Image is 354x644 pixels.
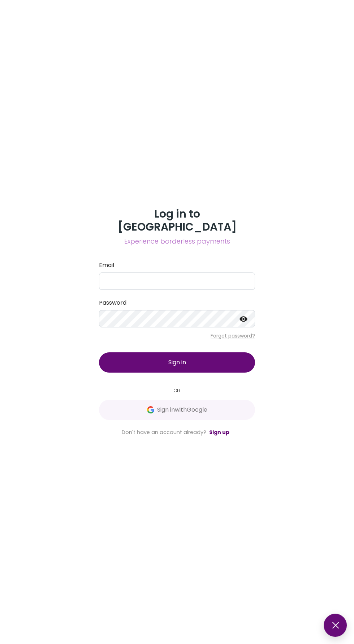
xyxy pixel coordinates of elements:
[99,261,255,270] label: Email
[99,352,255,373] button: Sign in
[122,429,206,436] span: Don't have an account already?
[99,332,255,339] p: Forgot password?
[99,400,255,420] button: GoogleSign inwithGoogle
[209,429,229,436] a: Sign up
[147,406,154,413] img: Google
[157,405,207,414] span: Sign in with Google
[99,207,255,233] h3: Log in to [GEOGRAPHIC_DATA]
[99,236,255,246] span: Experience borderless payments
[99,387,255,394] small: OR
[168,358,186,366] span: Sign in
[99,299,255,307] label: Password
